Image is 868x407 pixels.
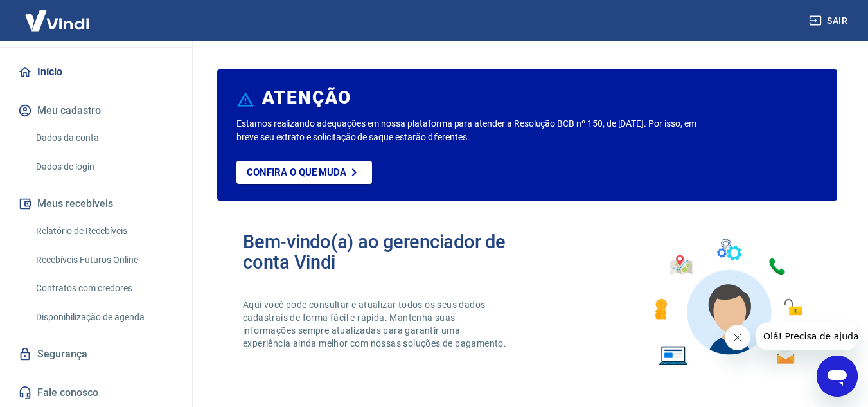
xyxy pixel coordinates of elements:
[31,218,177,244] a: Relatório de Recebíveis
[31,275,177,302] a: Contratos com credores
[262,91,351,104] h6: ATENÇÃO
[806,9,853,33] button: Sair
[8,9,108,19] span: Olá! Precisa de ajuda?
[15,58,177,86] a: Início
[236,161,372,184] a: Confira o que muda
[31,125,177,151] a: Dados da conta
[247,167,346,178] p: Confira o que muda
[31,247,177,273] a: Recebíveis Futuros Online
[756,322,858,350] iframe: Mensagem da empresa
[15,340,177,368] a: Segurança
[243,231,527,273] h2: Bem-vindo(a) ao gerenciador de conta Vindi
[15,96,177,125] button: Meu cadastro
[31,154,177,180] a: Dados de login
[643,231,811,374] img: Imagem de um avatar masculino com diversos icones exemplificando as funcionalidades do gerenciado...
[15,379,177,407] a: Fale conosco
[725,325,750,350] iframe: Fechar mensagem
[15,190,177,218] button: Meus recebíveis
[243,298,509,350] p: Aqui você pode consultar e atualizar todos os seus dados cadastrais de forma fácil e rápida. Mant...
[15,1,99,40] img: Vindi
[31,304,177,330] a: Disponibilização de agenda
[236,117,702,144] p: Estamos realizando adequações em nossa plataforma para atender a Resolução BCB nº 150, de [DATE]....
[817,356,858,397] iframe: Botão para abrir a janela de mensagens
